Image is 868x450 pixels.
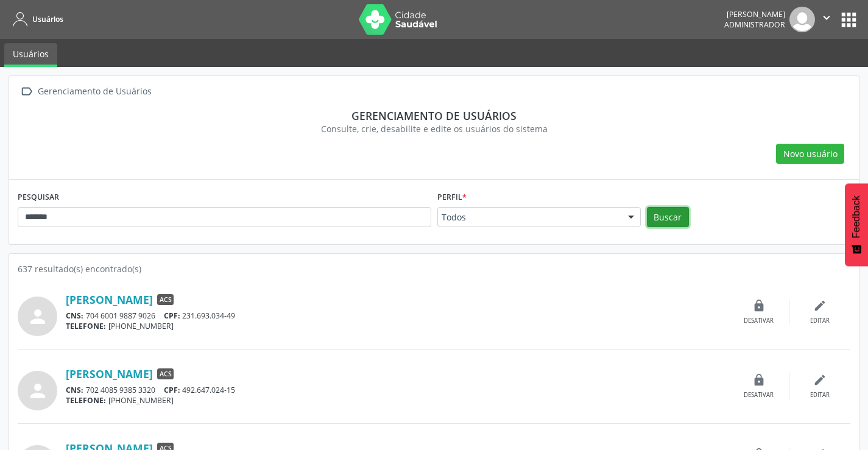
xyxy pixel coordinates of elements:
[647,207,689,228] button: Buscar
[27,306,49,328] i: person
[18,83,153,100] a:  Gerenciamento de Usuários
[744,317,774,325] div: Desativar
[744,391,774,399] div: Desativar
[724,9,785,19] div: [PERSON_NAME]
[813,299,827,312] i: edit
[66,311,729,321] div: 704 6001 9887 9026 231.693.034-49
[783,147,838,160] span: Novo usuário
[164,311,180,321] span: CPF:
[18,262,850,275] div: 637 resultado(s) encontrado(s)
[437,188,467,207] label: Perfil
[845,183,868,266] button: Feedback - Mostrar pesquisa
[66,385,83,395] span: CNS:
[810,391,830,399] div: Editar
[810,317,830,325] div: Editar
[4,43,57,67] a: Usuários
[789,7,815,32] img: img
[32,14,63,24] span: Usuários
[18,188,59,207] label: PESQUISAR
[26,122,842,135] div: Consulte, crie, desabilite e edite os usuários do sistema
[66,293,153,306] a: [PERSON_NAME]
[820,11,833,24] i: 
[66,395,729,406] div: [PHONE_NUMBER]
[815,7,838,32] button: 
[752,299,766,312] i: lock
[66,321,106,331] span: TELEFONE:
[838,9,859,30] button: apps
[66,367,153,381] a: [PERSON_NAME]
[66,321,729,331] div: [PHONE_NUMBER]
[164,385,180,395] span: CPF:
[35,83,153,100] div: Gerenciamento de Usuários
[157,294,174,305] span: ACS
[66,311,83,321] span: CNS:
[9,9,63,29] a: Usuários
[18,83,35,100] i: 
[157,368,174,379] span: ACS
[66,395,106,406] span: TELEFONE:
[26,109,842,122] div: Gerenciamento de usuários
[724,19,785,30] span: Administrador
[442,211,616,223] span: Todos
[813,373,827,387] i: edit
[851,195,862,238] span: Feedback
[752,373,766,387] i: lock
[66,385,729,395] div: 702 4085 9385 3320 492.647.024-15
[776,144,844,164] button: Novo usuário
[27,380,49,402] i: person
